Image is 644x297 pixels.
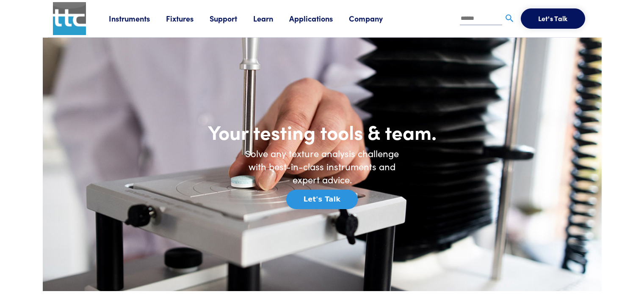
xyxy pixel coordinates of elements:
a: Instruments [109,13,166,24]
button: Let's Talk [521,8,585,29]
h1: Your testing tools & team. [153,120,492,144]
a: Applications [289,13,349,24]
a: Fixtures [166,13,210,24]
a: Support [210,13,253,24]
img: ttc_logo_1x1_v1.0.png [53,2,86,35]
button: Let's Talk [286,190,358,209]
a: Learn [253,13,289,24]
h6: Solve any texture analysis challenge with best-in-class instruments and expert advice. [238,147,407,186]
a: Company [349,13,399,24]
